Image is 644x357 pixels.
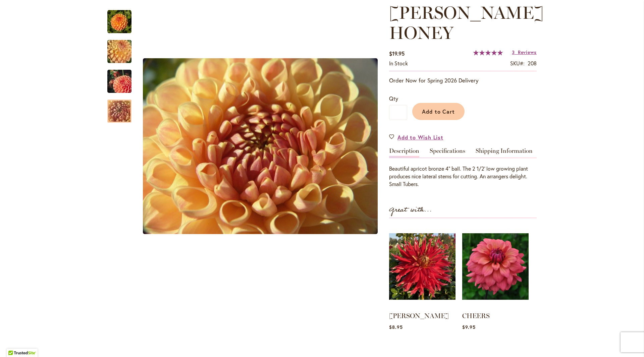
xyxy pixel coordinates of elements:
[389,2,544,43] span: [PERSON_NAME] HONEY
[143,58,378,234] img: CRICHTON HONEY
[389,76,537,84] p: Order Now for Spring 2026 Delivery
[512,49,515,55] span: 3
[422,108,455,115] span: Add to Cart
[389,324,403,330] span: $8.95
[389,60,408,67] div: Availability
[528,60,537,67] div: 208
[389,95,398,102] span: Qty
[138,3,382,289] div: CRICHTON HONEY
[512,49,537,55] a: 3 Reviews
[462,225,529,308] img: CHEERS
[518,49,537,55] span: Reviews
[389,204,432,216] strong: Great with...
[412,103,465,120] button: Add to Cart
[95,65,144,98] img: CRICHTON HONEY
[389,133,443,141] a: Add to Wish List
[389,50,405,57] span: $19.95
[138,3,413,289] div: Product Images
[389,165,537,188] div: Beautiful apricot bronze 4" ball. The 2 1/2' low growing plant produces nice lateral stems for cu...
[397,133,443,141] span: Add to Wish List
[5,333,24,352] iframe: Launch Accessibility Center
[389,312,449,320] a: [PERSON_NAME]
[107,33,138,63] div: CRICHTON HONEY
[389,148,419,158] a: Description
[389,148,537,188] div: Detailed Product Info
[107,63,138,93] div: CRICHTON HONEY
[462,324,476,330] span: $9.95
[430,148,465,158] a: Specifications
[389,60,408,67] span: In stock
[510,60,525,67] strong: SKU
[473,50,503,55] div: 100%
[389,225,455,308] img: WILDMAN
[107,93,131,123] div: CRICHTON HONEY
[462,312,490,320] a: CHEERS
[95,34,144,70] img: CRICHTON HONEY
[107,3,138,33] div: CRICHTON HONEY
[107,10,131,34] img: CRICHTON HONEY
[138,3,382,289] div: CRICHTON HONEYCRICHTON HONEYCRICHTON HONEY
[476,148,533,158] a: Shipping Information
